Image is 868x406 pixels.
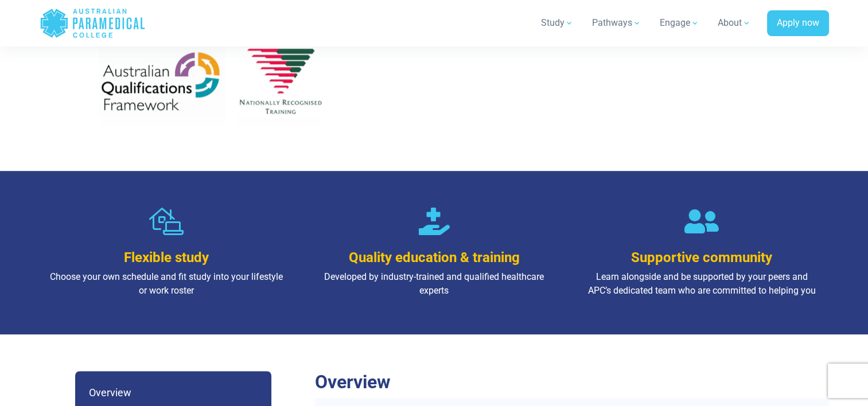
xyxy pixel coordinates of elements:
a: Engage [653,7,706,39]
a: Pathways [585,7,648,39]
a: Australian Paramedical College [40,5,146,42]
p: Developed by industry-trained and qualified healthcare experts [316,270,552,298]
a: Apply now [767,10,829,37]
h2: Overview [315,371,829,393]
a: About [711,7,758,39]
h3: Quality education & training [316,249,552,266]
a: Study [534,7,581,39]
h3: Supportive community [584,249,820,266]
h3: Flexible study [49,249,285,266]
p: Learn alongside and be supported by your peers and APC’s dedicated team who are committed to help... [584,270,820,298]
p: Choose your own schedule and fit study into your lifestyle or work roster [49,270,285,298]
